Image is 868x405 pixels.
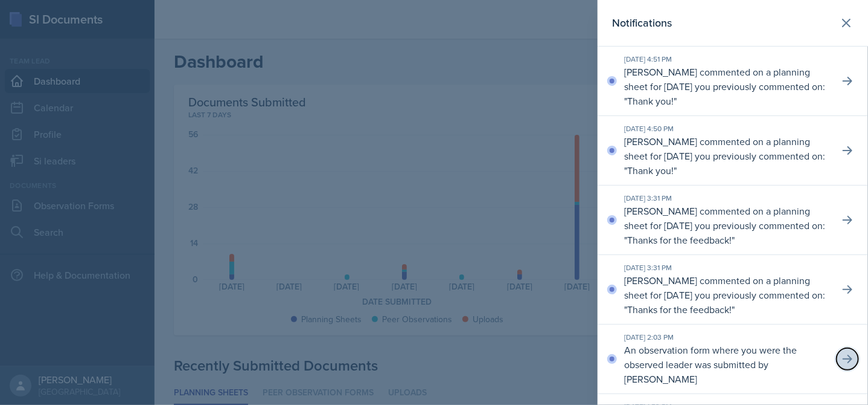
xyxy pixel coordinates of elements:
div: [DATE] 3:31 PM [624,262,829,273]
div: [DATE] 3:31 PM [624,193,829,204]
div: [DATE] 2:03 PM [624,332,829,343]
p: An observation form where you were the observed leader was submitted by [PERSON_NAME] [624,343,829,386]
p: Thanks for the feedback! [627,233,732,247]
p: [PERSON_NAME] commented on a planning sheet for [DATE] you previously commented on: " " [624,65,829,108]
div: [DATE] 4:51 PM [624,54,829,65]
div: [DATE] 4:50 PM [624,123,829,134]
p: Thanks for the feedback! [627,303,732,316]
p: Thank you! [627,94,674,108]
p: [PERSON_NAME] commented on a planning sheet for [DATE] you previously commented on: " " [624,273,829,317]
p: [PERSON_NAME] commented on a planning sheet for [DATE] you previously commented on: " " [624,204,829,247]
h2: Notifications [612,15,672,31]
p: Thank you! [627,164,674,177]
p: [PERSON_NAME] commented on a planning sheet for [DATE] you previously commented on: " " [624,134,829,178]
